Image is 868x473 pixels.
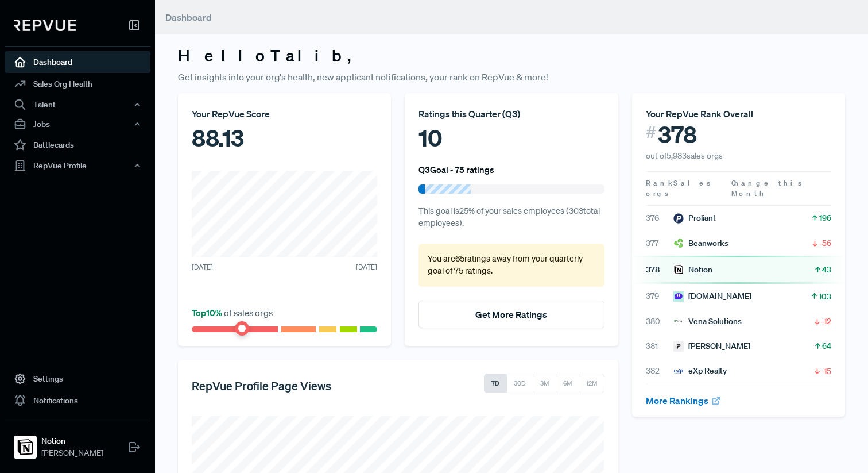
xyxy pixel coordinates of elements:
h6: Q3 Goal - 75 ratings [418,164,494,175]
span: -12 [821,316,831,327]
img: Postscript.io [673,291,684,302]
p: Get insights into your org's health, new applicant notifications, your rank on RepVue & more! [178,70,845,84]
button: RepVue Profile [5,156,150,175]
span: Change this Month [731,178,804,198]
span: 382 [646,365,673,377]
button: 30D [506,374,533,393]
a: Settings [5,368,150,390]
div: Beanworks [673,237,728,249]
button: 7D [484,374,507,393]
span: # [646,121,656,144]
span: -15 [821,366,831,377]
img: Beanworks [673,238,684,248]
span: 103 [819,291,831,302]
div: 88.13 [192,121,377,155]
a: Dashboard [5,51,150,73]
span: 379 [646,290,673,302]
span: 377 [646,237,673,249]
div: Proliant [673,212,716,224]
span: Sales orgs [646,178,712,198]
span: 380 [646,316,673,328]
span: Rank [646,178,673,189]
button: 12M [579,374,604,393]
button: Get More Ratings [418,301,604,328]
a: Battlecards [5,134,150,156]
div: Your RepVue Score [192,107,377,121]
span: Your RepVue Rank Overall [646,108,753,120]
p: This goal is 25 % of your sales employees ( 303 total employees). [418,205,604,230]
span: out of 5,983 sales orgs [646,151,723,161]
div: Vena Solutions [673,316,742,328]
a: NotionNotion[PERSON_NAME] [5,421,150,464]
img: Vena Solutions [673,316,684,326]
strong: Notion [41,435,103,447]
span: of sales orgs [192,307,273,318]
img: Notion [673,264,684,275]
button: Jobs [5,114,150,134]
span: Top 10 % [192,307,224,318]
span: 381 [646,340,673,352]
span: 196 [819,212,831,224]
a: Notifications [5,390,150,412]
span: -56 [819,237,831,249]
button: 6M [556,374,579,393]
span: [DATE] [192,262,213,272]
a: Sales Org Health [5,73,150,95]
span: 378 [646,264,673,276]
span: 376 [646,212,673,224]
button: Talent [5,95,150,114]
span: 64 [822,340,831,352]
div: Ratings this Quarter ( Q3 ) [418,107,604,121]
a: More Rankings [646,395,722,406]
img: Notion [16,438,34,456]
img: eXp Realty [673,366,684,376]
button: 3M [533,374,556,393]
img: RepVue [14,20,76,31]
span: [DATE] [356,262,377,272]
h3: Hello Talib , [178,46,845,66]
h5: RepVue Profile Page Views [192,379,331,393]
img: Proliant [673,213,684,224]
img: Finch [673,341,684,352]
span: 378 [658,121,697,148]
span: 43 [822,264,831,275]
div: 10 [418,121,604,155]
span: [PERSON_NAME] [41,447,103,459]
div: eXp Realty [673,365,727,377]
div: Notion [673,264,712,276]
p: You are 65 ratings away from your quarterly goal of 75 ratings . [428,253,595,278]
div: [DOMAIN_NAME] [673,290,751,302]
div: [PERSON_NAME] [673,340,750,352]
span: Dashboard [165,11,212,23]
